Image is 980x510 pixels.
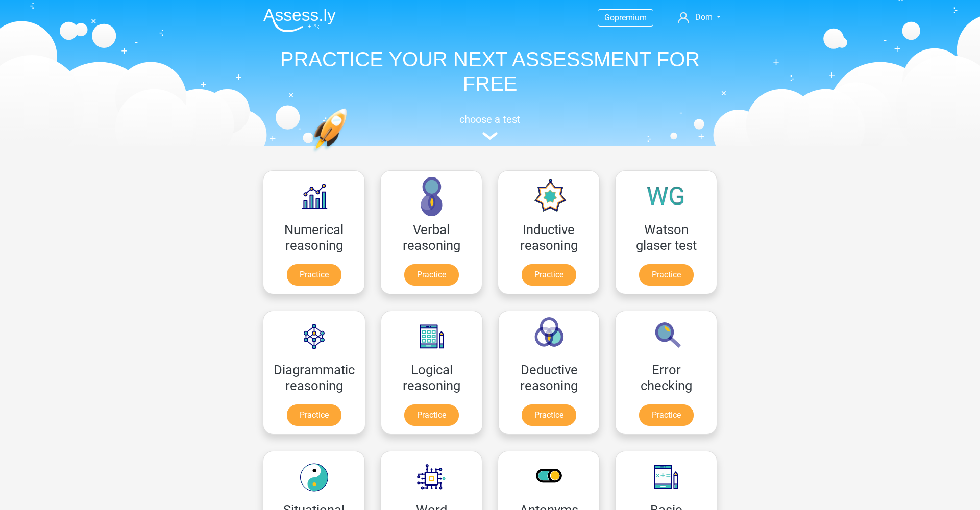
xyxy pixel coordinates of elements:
[615,13,647,22] span: premium
[522,404,576,426] a: Practice
[604,13,615,22] span: Go
[263,8,336,32] img: Assessly
[404,264,459,286] a: Practice
[598,11,653,24] a: Gopremium
[482,132,498,140] img: assessment
[695,12,713,22] span: Dom
[311,108,386,200] img: practice
[255,47,725,96] h1: PRACTICE YOUR NEXT ASSESSMENT FOR FREE
[287,264,341,286] a: Practice
[287,404,341,426] a: Practice
[639,404,694,426] a: Practice
[404,404,459,426] a: Practice
[255,113,725,140] a: choose a test
[255,113,725,125] h5: choose a test
[674,11,725,23] a: Dom
[639,264,694,286] a: Practice
[522,264,576,286] a: Practice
